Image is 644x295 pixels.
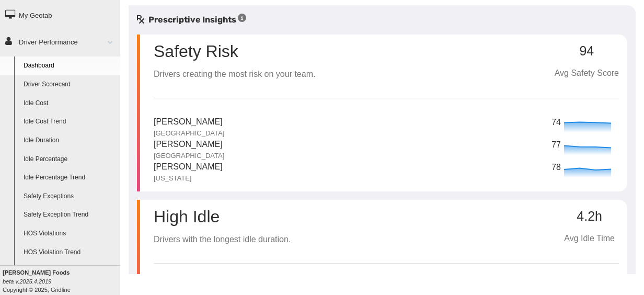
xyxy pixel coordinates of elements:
b: [PERSON_NAME] Foods [3,269,70,276]
p: High Idle [154,208,291,225]
p: Avg Safety Score [555,67,619,80]
a: Safety Exceptions [19,187,120,206]
a: Idle Cost Trend [19,112,120,131]
p: Drivers creating the most risk on your team. [154,68,315,81]
p: [US_STATE] [154,174,223,183]
a: HOS Violations [19,224,120,243]
p: 74 [551,116,561,129]
h5: Prescriptive Insights [137,14,246,26]
a: Driver Scorecard [19,75,120,94]
p: Avg Idle Time [560,232,619,245]
div: Copyright © 2025, Gridline [3,268,120,294]
p: 94 [555,44,619,59]
a: Idle Percentage Trend [19,168,120,187]
p: Safety Risk [154,43,238,60]
p: 78 [551,161,561,174]
p: [PERSON_NAME] [154,161,223,174]
a: Safety Exception Trend [19,206,120,224]
p: 4.2h [560,209,619,224]
a: Dashboard [19,56,120,75]
p: [PERSON_NAME] [154,116,224,129]
a: HOS Violation Trend [19,243,120,262]
p: 77 [551,139,561,152]
p: [GEOGRAPHIC_DATA] [154,151,224,161]
a: Idle Duration [19,131,120,150]
p: [PERSON_NAME] [154,138,224,151]
i: beta v.2025.4.2019 [3,278,51,285]
p: Drivers with the longest idle duration. [154,233,291,246]
p: [GEOGRAPHIC_DATA] [154,129,224,138]
a: Idle Percentage [19,150,120,169]
a: Idle Cost [19,94,120,113]
a: HOS Explanation Reports [19,262,120,280]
